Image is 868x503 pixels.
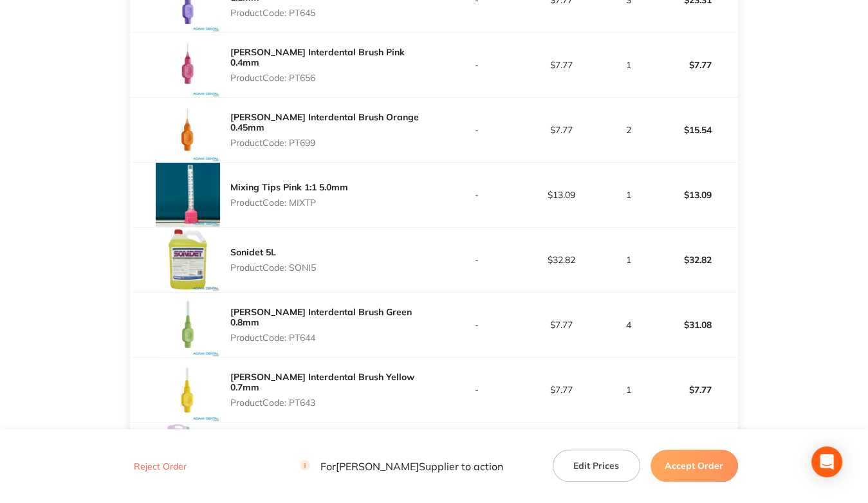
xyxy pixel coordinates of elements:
p: $15.54 [653,114,737,145]
p: 1 [605,190,652,200]
div: Open Intercom Messenger [811,446,842,477]
p: Product Code: MIXTP [230,197,348,208]
a: Mixing Tips Pink 1:1 5.0mm [230,181,348,193]
p: Product Code: PT643 [230,398,434,408]
button: Reject Order [130,461,190,472]
p: Product Code: PT644 [230,333,434,343]
p: - [434,255,518,265]
p: $32.82 [520,255,604,265]
a: [PERSON_NAME] Interdental Brush Orange 0.45mm [230,111,419,133]
p: Product Code: PT656 [230,73,434,83]
p: Product Code: SONI5 [230,262,316,273]
a: [PERSON_NAME] Interdental Brush Pink 0.4mm [230,46,405,68]
img: bGN1M21udQ [156,33,220,97]
p: $7.77 [520,320,604,330]
a: Sonidet 5L [230,246,276,258]
p: $7.77 [520,60,604,70]
a: [PERSON_NAME] Interdental Brush Green 0.8mm [230,306,412,328]
p: 1 [605,60,652,70]
p: $13.09 [520,190,604,200]
p: - [434,385,518,395]
p: 1 [605,255,652,265]
p: 1 [605,385,652,395]
p: $7.77 [653,374,737,405]
p: $13.09 [653,179,737,210]
p: $31.08 [653,309,737,340]
button: Accept Order [651,450,738,482]
p: - [434,320,518,330]
img: am42OW9teQ [156,293,220,357]
p: $7.77 [653,50,737,80]
p: $7.77 [520,385,604,395]
p: For [PERSON_NAME] Supplier to action [300,460,503,472]
img: d2JxM3BrcQ [156,163,220,227]
p: 2 [605,125,652,135]
img: ZzcwZ2M2Zg [156,358,220,422]
a: [PERSON_NAME] Interdental Brush Yellow 0.7mm [230,371,414,393]
img: M2x4Y28xeA [156,228,220,292]
p: - [434,190,518,200]
img: eDZvODVlYg [156,98,220,162]
p: $7.77 [520,125,604,135]
p: $32.82 [653,244,737,275]
p: Product Code: PT699 [230,138,434,148]
button: Edit Prices [553,450,640,482]
p: - [434,60,518,70]
img: bXYzeXlqNQ [156,423,220,487]
p: 4 [605,320,652,330]
p: - [434,125,518,135]
p: Product Code: PT645 [230,8,434,18]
